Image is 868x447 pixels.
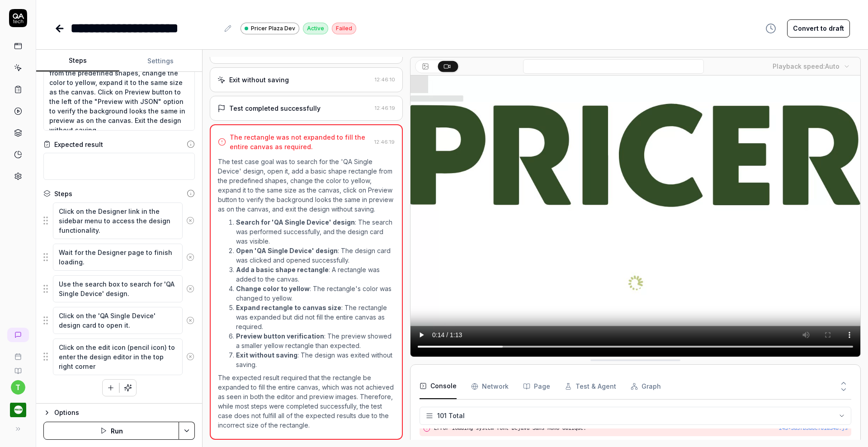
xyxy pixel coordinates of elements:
li: : The preview showed a smaller yellow rectangle than expected. [236,331,395,350]
button: Options [43,407,195,418]
p: The test case goal was to search for the 'QA Single Device' design, open it, add a basic shape re... [218,157,395,214]
button: Pricer.com Logo [4,395,32,420]
div: Test completed successfully [229,104,321,113]
button: Remove step [183,212,198,230]
time: 12:46:19 [375,105,395,111]
button: Remove step [183,348,198,366]
a: New conversation [7,328,29,342]
a: Book a call with us [4,346,32,360]
strong: Add a basic shape rectangle [236,266,329,273]
pre: Error loading system font DejaVu Sans Mono Oblique: [434,425,848,433]
div: The rectangle was not expanded to fill the entire canvas as required. [230,132,371,151]
button: Remove step [183,311,198,329]
time: 12:46:10 [375,76,395,83]
div: Failed [332,23,356,34]
p: The expected result required that the rectangle be expanded to fill the entire canvas, which was ... [218,373,395,430]
button: Remove step [183,248,198,266]
div: Exit without saving [229,75,289,85]
li: : A rectangle was added to the canvas. [236,265,395,284]
div: Suggestions [43,275,195,303]
button: View version history [760,19,782,38]
div: Expected result [54,140,103,149]
button: 243-3d5fb5d6e701a348.js [779,425,848,433]
strong: Open 'QA Single Device' design [236,247,338,254]
span: Pricer Plaza Dev [251,24,295,33]
button: Settings [119,50,203,72]
button: Page [523,374,550,399]
strong: Change color to yellow [236,285,310,292]
a: Pricer Plaza Dev [241,22,299,34]
strong: Expand rectangle to canvas size [236,304,341,311]
li: : The design card was clicked and opened successfully. [236,246,395,265]
div: Options [54,407,195,418]
button: Network [471,374,509,399]
li: : The rectangle was expanded but did not fill the entire canvas as required. [236,303,395,331]
strong: Exit without saving [236,351,297,359]
button: Console [420,374,457,399]
button: Steps [36,50,119,72]
strong: Search for 'QA Single Device' design [236,218,355,226]
strong: Preview button verification [236,332,324,340]
li: : The rectangle's color was changed to yellow. [236,284,395,303]
div: Playback speed: [773,61,840,71]
a: Documentation [4,360,32,375]
button: Remove step [183,280,198,298]
img: Pricer.com Logo [10,402,26,418]
div: Active [303,23,328,34]
li: : The design was exited without saving. [236,350,395,369]
div: Suggestions [43,338,195,376]
div: Suggestions [43,306,195,334]
div: Suggestions [43,243,195,271]
button: Convert to draft [787,19,850,38]
div: Steps [54,189,72,198]
li: : The search was performed successfully, and the design card was visible. [236,217,395,246]
button: t [11,380,25,395]
button: Run [43,422,179,440]
button: Test & Agent [565,374,616,399]
div: Suggestions [43,202,195,240]
button: Graph [631,374,661,399]
time: 12:46:19 [374,139,395,145]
